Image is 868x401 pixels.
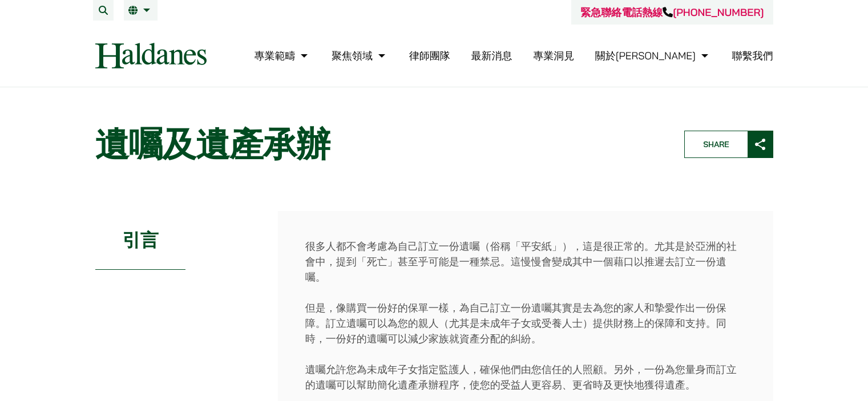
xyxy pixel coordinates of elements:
[732,49,773,62] a: 聯繫我們
[95,211,186,270] h2: 引言
[305,238,746,285] p: 很多人都不會考慮為自己訂立一份遺囑（俗稱「平安紙」），這是很正常的。尤其是於亞洲的社會中，提到「死亡」甚至乎可能是一種禁忌。這慢慢會變成其中一個藉口以推遲去訂立一份遺囑。
[128,6,153,15] a: 繁
[685,131,748,157] span: Share
[305,362,746,392] p: 遺囑允許您為未成年子女指定監護人，確保他們由您信任的人照顧。另外，一份為您量身而訂立的遺囑可以幫助簡化遺產承辦程序，使您的受益人更容易、更省時及更快地獲得遺產。
[95,124,665,165] h1: 遺囑及遺產承辦
[595,49,711,62] a: 關於何敦
[533,49,574,62] a: 專業洞見
[254,49,310,62] a: 專業範疇
[409,49,450,62] a: 律師團隊
[471,49,512,62] a: 最新消息
[580,6,764,19] a: 緊急聯絡電話熱線[PHONE_NUMBER]
[684,131,773,158] button: Share
[95,43,207,68] img: Logo of Haldanes
[332,49,388,62] a: 聚焦領域
[305,300,746,346] p: 但是，像購買一份好的保單一樣，為自己訂立一份遺囑其實是去為您的家人和摯愛作出一份保障。訂立遺囑可以為您的親人（尤其是未成年子女或受養人士）提供財務上的保障和支持。同時，一份好的遺囑可以減少家族就...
